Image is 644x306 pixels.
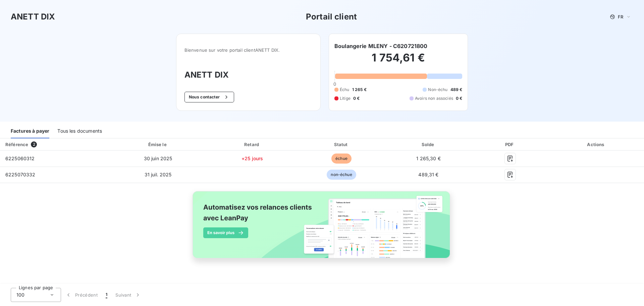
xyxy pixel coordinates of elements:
[5,156,35,161] span: 6225060312
[299,141,384,148] div: Statut
[353,95,360,101] span: 0 €
[387,141,470,148] div: Solde
[418,172,438,177] span: 489,31 €
[306,11,357,23] h3: Portail client
[31,141,37,147] span: 2
[241,156,263,161] span: +25 jours
[110,141,206,148] div: Émise le
[11,11,55,23] h3: ANETT DIX
[334,51,462,71] h2: 1 754,61 €
[184,69,312,81] h3: ANETT DIX
[415,95,453,101] span: Avoirs non associés
[550,141,643,148] div: Actions
[327,170,356,180] span: non-échue
[5,172,36,177] span: 6225070332
[61,288,102,302] button: Précédent
[106,292,107,298] span: 1
[340,95,351,101] span: Litige
[5,142,28,147] div: Référence
[102,288,111,302] button: 1
[111,288,145,302] button: Suivant
[184,92,234,102] button: Nous contacter
[416,156,441,161] span: 1 265,30 €
[352,87,367,93] span: 1 265 €
[340,87,350,93] span: Échu
[334,42,428,50] h6: Boulangerie MLENY - C620721800
[11,124,49,138] div: Factures à payer
[333,81,336,87] span: 0
[331,154,352,164] span: échue
[618,14,623,19] span: FR
[209,141,296,148] div: Retard
[456,95,462,101] span: 0 €
[428,87,447,93] span: Non-échu
[144,156,172,161] span: 30 juin 2025
[16,292,24,298] span: 100
[450,87,463,93] span: 489 €
[145,172,172,177] span: 31 juil. 2025
[186,187,458,270] img: banner
[57,124,102,138] div: Tous les documents
[184,47,312,53] span: Bienvenue sur votre portail client ANETT DIX .
[473,141,547,148] div: PDF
